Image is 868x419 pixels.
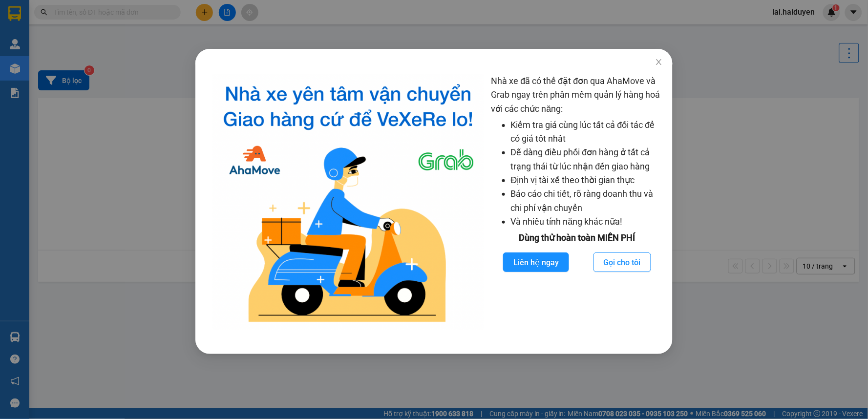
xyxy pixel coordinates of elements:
li: Và nhiều tính năng khác nữa! [511,215,663,229]
li: Dễ dàng điều phối đơn hàng ở tất cả trạng thái từ lúc nhận đến giao hàng [511,146,663,173]
li: Định vị tài xế theo thời gian thực [511,173,663,187]
li: Báo cáo chi tiết, rõ ràng doanh thu và chi phí vận chuyển [511,187,663,215]
div: Nhà xe đã có thể đặt đơn qua AhaMove và Grab ngay trên phần mềm quản lý hàng hoá với các chức năng: [491,74,663,330]
button: Gọi cho tôi [593,252,651,272]
div: Dùng thử hoàn toàn MIỄN PHÍ [491,231,663,245]
img: logo [213,74,484,330]
button: Liên hệ ngay [503,252,569,272]
button: Close [645,49,673,76]
span: Liên hệ ngay [513,256,559,269]
span: Gọi cho tôi [604,256,641,269]
li: Kiểm tra giá cùng lúc tất cả đối tác để có giá tốt nhất [511,118,663,146]
span: close [655,58,663,66]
